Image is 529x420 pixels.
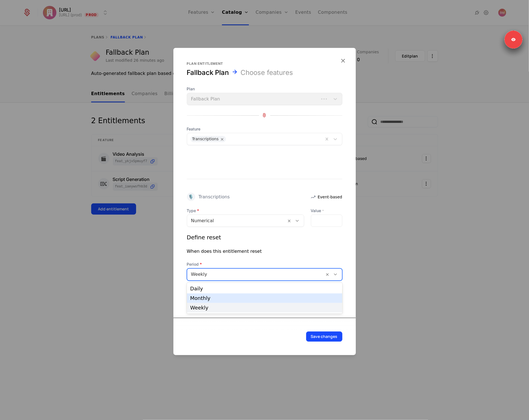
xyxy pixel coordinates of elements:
[187,261,342,267] span: Period
[219,136,226,142] div: Remove Transcriptions
[190,286,339,291] div: Daily
[187,126,342,132] span: Feature
[192,136,219,142] div: Transcriptions
[187,192,195,201] div: 🎙️
[187,248,262,255] div: When does this entitlement reset
[311,208,342,213] label: Value
[190,296,339,301] div: Monthly
[187,233,221,241] div: Define reset
[318,194,342,199] span: Event-based
[199,194,230,199] div: Transcriptions
[306,331,342,341] button: Save changes
[190,305,339,310] div: Weekly
[187,208,304,213] span: Type
[241,68,293,77] div: Choose features
[187,61,342,66] div: Plan entitlement
[187,68,229,77] div: Fallback Plan
[187,86,342,91] span: Plan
